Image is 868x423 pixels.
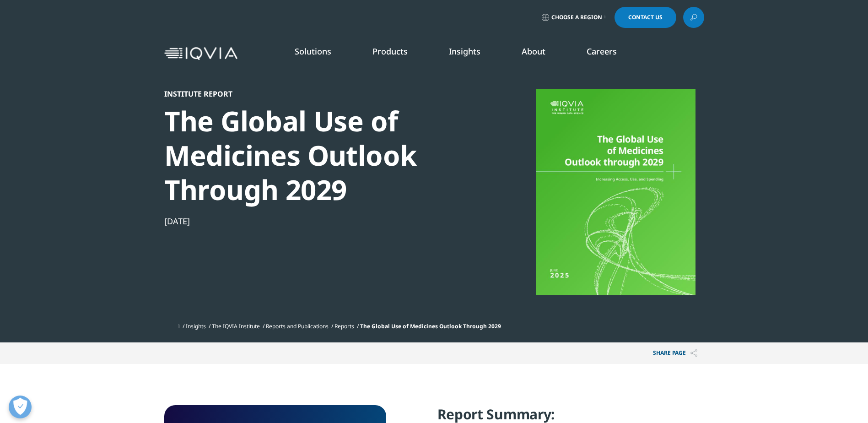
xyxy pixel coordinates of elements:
a: Careers [587,46,617,57]
a: Insights [186,322,206,330]
a: About [522,46,545,57]
a: Solutions [295,46,331,57]
button: Ouvrir le centre de préférences [9,396,32,418]
span: Contact Us [628,15,663,20]
a: Reports and Publications [266,322,329,330]
button: Share PAGEShare PAGE [646,342,704,364]
div: The Global Use of Medicines Outlook Through 2029 [164,104,478,207]
img: Share PAGE [690,349,697,357]
a: Reports [334,322,354,330]
p: Share PAGE [646,342,704,364]
span: The Global Use of Medicines Outlook Through 2029 [360,322,501,330]
nav: Primary [241,32,704,75]
div: [DATE] [164,216,478,227]
span: Choose a Region [551,14,602,21]
img: IQVIA Healthcare Information Technology and Pharma Clinical Research Company [164,47,237,60]
a: Products [372,46,408,57]
a: Contact Us [615,7,676,28]
a: The IQVIA Institute [212,322,260,330]
div: Institute Report [164,89,478,98]
a: Insights [449,46,480,57]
